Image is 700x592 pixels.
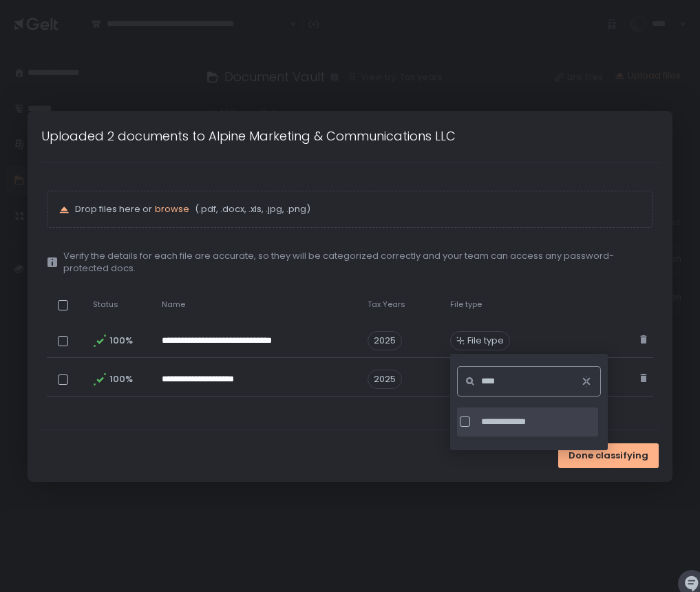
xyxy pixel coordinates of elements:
[109,335,131,347] span: 100%
[368,370,402,389] span: 2025
[41,127,456,145] h1: Uploaded 2 documents to Alpine Marketing & Communications LLC
[162,299,185,310] span: Name
[109,373,131,385] span: 100%
[155,203,189,215] button: browse
[63,250,653,275] span: Verify the details for each file are accurate, so they will be categorized correctly and your tea...
[467,335,504,347] span: File type
[368,331,402,350] span: 2025
[368,299,405,310] span: Tax Years
[75,203,641,215] p: Drop files here or
[569,450,648,462] span: Done classifying
[155,202,189,215] span: browse
[192,203,310,215] span: (.pdf, .docx, .xls, .jpg, .png)
[450,299,482,310] span: File type
[93,299,118,310] span: Status
[558,443,659,468] button: Done classifying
